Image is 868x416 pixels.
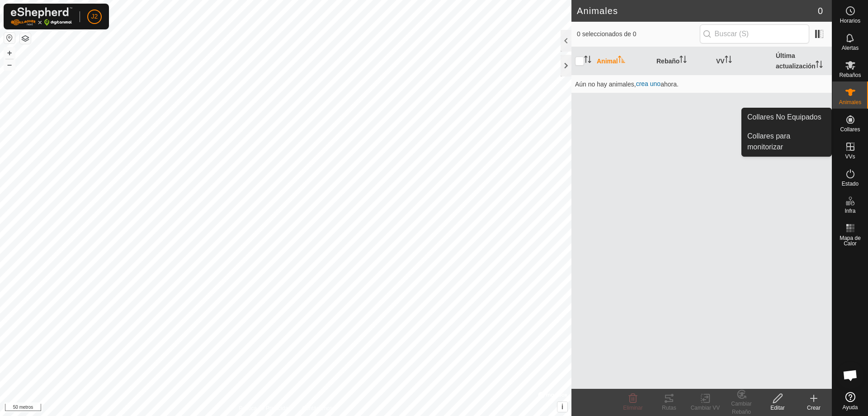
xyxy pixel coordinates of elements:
[7,60,12,69] font: –
[716,57,725,65] font: VV
[636,80,660,87] font: crea uno
[725,57,732,64] p-sorticon: Activar para ordenar
[239,405,291,411] font: Política de Privacidad
[747,113,821,121] font: Collares No Equipados
[239,404,291,412] a: Política de Privacidad
[840,18,860,24] font: Horarios
[662,405,676,411] font: Rutas
[557,402,567,412] button: i
[842,45,859,51] font: Alertas
[561,403,563,411] font: i
[656,57,679,65] font: Rebaño
[7,48,12,57] font: +
[839,72,861,78] font: Rebaños
[842,181,859,187] font: Estado
[837,362,864,389] div: Chat abierto
[4,33,15,43] button: Restablecer Mapa
[839,99,861,105] font: Animales
[807,405,821,411] font: Crear
[4,48,15,58] button: +
[832,388,868,414] a: Ayuda
[816,62,823,69] p-sorticon: Activar para ordenar
[818,6,823,16] font: 0
[770,405,784,411] font: Editar
[302,405,332,411] font: Contáctenos
[660,81,679,88] font: ahora.
[577,6,618,16] font: Animales
[742,108,831,126] a: Collares No Equipados
[20,33,31,44] button: Capas del Mapa
[700,24,809,43] input: Buscar (S)
[623,405,642,411] font: Eliminar
[597,57,618,65] font: Animal
[731,401,751,415] font: Cambiar Rebaño
[584,57,591,64] p-sorticon: Activar para ordenar
[11,7,72,26] img: Logotipo de Gallagher
[302,404,332,412] a: Contáctenos
[844,208,855,214] font: Infra
[691,405,720,411] font: Cambiar VV
[679,57,687,64] p-sorticon: Activar para ordenar
[843,404,858,411] font: Ayuda
[776,52,816,70] font: Última actualización
[575,81,636,88] font: Aún no hay animales,
[4,59,15,70] button: –
[577,30,637,38] font: 0 seleccionados de 0
[618,57,625,64] p-sorticon: Activar para ordenar
[840,126,860,133] font: Collares
[742,127,831,156] a: Collares para monitorizar
[840,235,861,247] font: Mapa de Calor
[747,132,790,151] font: Collares para monitorizar
[845,153,855,160] font: VVs
[91,13,98,20] font: J2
